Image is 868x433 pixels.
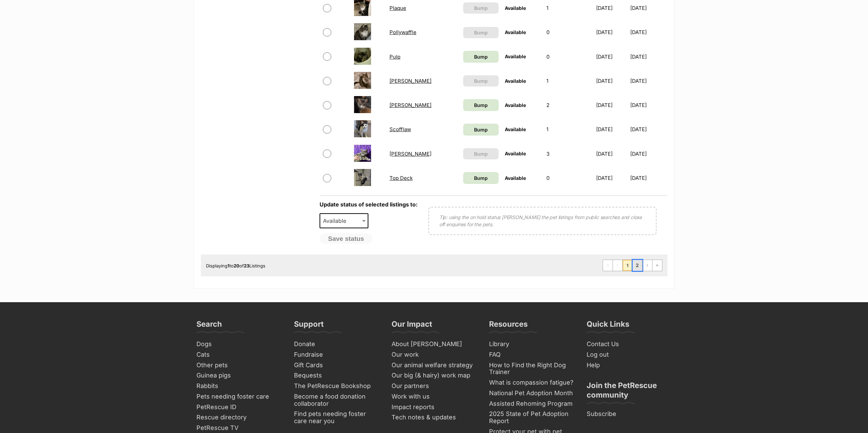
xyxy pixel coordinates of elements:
[633,260,642,271] a: Page 2
[389,151,431,157] a: [PERSON_NAME]
[613,260,622,271] span: Previous page
[603,260,662,271] nav: Pagination
[474,4,488,12] span: Bump
[194,402,284,413] a: PetRescue ID
[505,78,526,84] span: Available
[593,142,630,166] td: [DATE]
[630,166,666,190] td: [DATE]
[630,142,666,166] td: [DATE]
[291,381,382,391] a: The PetRescue Bookshop
[544,93,592,117] td: 2
[463,27,499,38] button: Bump
[505,53,526,59] span: Available
[505,175,526,181] span: Available
[463,124,499,136] a: Bump
[505,102,526,108] span: Available
[593,93,630,117] td: [DATE]
[389,402,480,413] a: Impact reports
[652,260,662,271] a: Last page
[227,263,230,268] strong: 1
[593,20,630,44] td: [DATE]
[389,5,406,11] a: Plaque
[291,370,382,381] a: Bequests
[294,319,324,333] h3: Support
[389,370,480,381] a: Our big (& hairy) work map
[544,166,592,190] td: 0
[320,213,369,228] span: Available
[593,45,630,68] td: [DATE]
[389,78,431,84] a: [PERSON_NAME]
[505,151,526,156] span: Available
[643,260,652,271] a: Next page
[206,263,265,268] span: Displaying to of Listings
[389,360,480,371] a: Our animal welfare strategy
[544,20,592,44] td: 0
[392,319,432,333] h3: Our Impact
[486,388,577,399] a: National Pet Adoption Month
[593,69,630,93] td: [DATE]
[486,350,577,360] a: FAQ
[463,2,499,14] button: Bump
[234,263,239,268] strong: 20
[291,360,382,371] a: Gift Cards
[463,172,499,184] a: Bump
[630,45,666,68] td: [DATE]
[486,377,577,388] a: What is compassion fatigue?
[584,360,675,371] a: Help
[194,412,284,423] a: Rescue directory
[389,29,416,35] a: Pollywaffle
[389,339,480,350] a: About [PERSON_NAME]
[463,148,499,159] button: Bump
[474,174,488,182] span: Bump
[389,350,480,360] a: Our work
[486,399,577,409] a: Assisted Rehoming Program
[291,350,382,360] a: Fundraise
[489,319,528,333] h3: Resources
[194,370,284,381] a: Guinea pigs
[584,409,675,419] a: Subscribe
[389,102,431,108] a: [PERSON_NAME]
[463,51,499,63] a: Bump
[505,126,526,132] span: Available
[320,233,373,244] button: Save status
[194,350,284,360] a: Cats
[474,53,488,60] span: Bump
[630,69,666,93] td: [DATE]
[630,20,666,44] td: [DATE]
[544,118,592,141] td: 1
[544,142,592,166] td: 3
[505,29,526,35] span: Available
[630,93,666,117] td: [DATE]
[439,214,646,228] p: Tip: using the on hold status [PERSON_NAME] the pet listings from public searches and close off e...
[389,412,480,423] a: Tech notes & updates
[593,118,630,141] td: [DATE]
[544,45,592,68] td: 0
[505,5,526,11] span: Available
[194,381,284,391] a: Rabbits
[194,339,284,350] a: Dogs
[389,175,413,181] a: Top Deck
[486,339,577,350] a: Library
[244,263,249,268] strong: 23
[291,391,382,409] a: Become a food donation collaborator
[389,53,400,60] a: Pulp
[603,260,613,271] span: First page
[194,391,284,402] a: Pets needing foster care
[474,29,488,36] span: Bump
[584,350,675,360] a: Log out
[463,99,499,111] a: Bump
[474,77,488,84] span: Bump
[593,166,630,190] td: [DATE]
[474,126,488,133] span: Bump
[196,319,222,333] h3: Search
[463,75,499,87] button: Bump
[291,339,382,350] a: Donate
[486,360,577,377] a: How to Find the Right Dog Trainer
[584,339,675,350] a: Contact Us
[291,409,382,426] a: Find pets needing foster care near you
[389,391,480,402] a: Work with us
[486,409,577,426] a: 2025 State of Pet Adoption Report
[587,381,672,404] h3: Join the PetRescue community
[474,150,488,157] span: Bump
[630,118,666,141] td: [DATE]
